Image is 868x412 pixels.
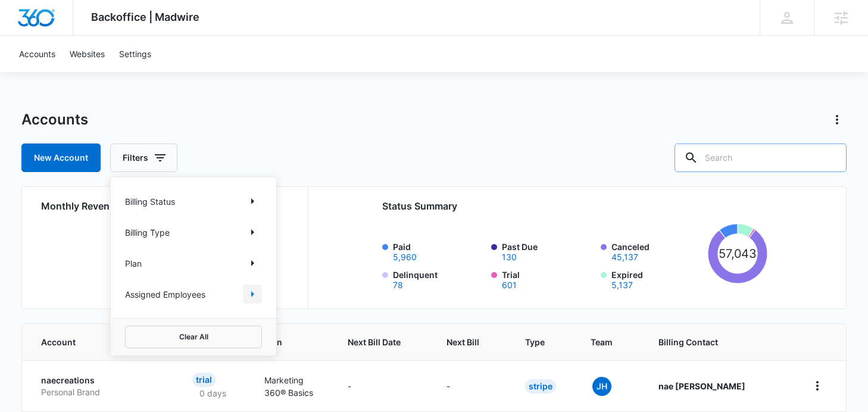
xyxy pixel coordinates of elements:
p: Personal Brand [41,386,163,398]
span: Account [41,336,146,348]
button: Trial [502,281,517,289]
button: Paid [393,253,417,261]
strong: nae [PERSON_NAME] [658,381,745,391]
label: Delinquent [393,269,485,289]
p: naecreations [41,374,163,386]
div: Stripe [525,379,556,394]
span: Type [525,336,545,348]
td: - [333,360,432,411]
button: Show Assigned Employees filters [243,285,262,304]
a: naecreationsPersonal Brand [41,374,163,398]
a: Websites [63,36,112,72]
button: Delinquent [393,281,403,289]
p: Billing Type [125,226,170,239]
h1: Accounts [21,111,88,129]
span: Billing Contact [658,336,779,348]
button: Show Plan filters [243,254,262,273]
a: Settings [112,36,158,72]
button: Canceled [611,253,638,261]
button: Expired [611,281,633,289]
p: Marketing 360® Basics [264,374,320,399]
button: Show Billing Type filters [243,223,262,242]
label: Canceled [611,241,703,261]
label: Expired [611,269,703,289]
span: JH [592,377,611,396]
span: Plan [264,336,320,348]
p: Plan [125,257,142,270]
button: home [808,376,827,395]
label: Paid [393,241,485,261]
label: Trial [502,269,594,289]
h2: Monthly Revenue [41,199,293,213]
button: Filters [110,143,177,172]
div: Trial [192,373,216,387]
button: Show Billing Status filters [243,192,262,211]
button: Clear All [125,326,262,348]
label: Past Due [502,241,594,261]
span: Backoffice | Madwire [91,11,199,23]
button: Past Due [502,253,517,261]
td: - [432,360,511,411]
p: Billing Status [125,195,175,208]
input: Search [675,143,847,172]
p: Assigned Employees [125,288,205,301]
span: Team [591,336,613,348]
p: 0 days [192,387,233,399]
tspan: 57,043 [719,246,757,261]
a: Accounts [12,36,63,72]
span: Next Bill Date [348,336,401,348]
a: New Account [21,143,101,172]
span: Next Bill [447,336,479,348]
h2: Status Summary [382,199,767,213]
button: Actions [828,110,847,129]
